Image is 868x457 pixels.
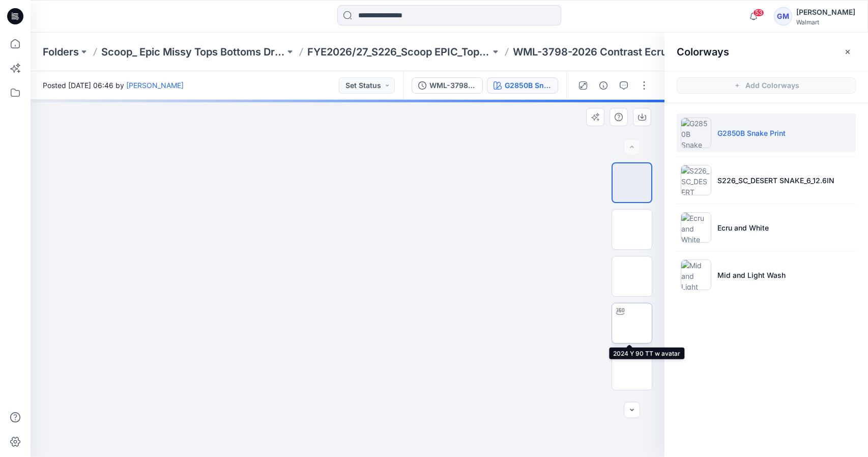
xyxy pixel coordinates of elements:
[681,165,711,195] img: S226_SC_DESERT SNAKE_6_12.6IN
[43,45,79,59] a: Folders
[681,212,711,243] img: Ecru and White
[43,80,184,91] span: Posted [DATE] 06:46 by
[487,77,558,94] button: G2850B Snake Print
[595,77,612,94] button: Details
[101,45,285,59] a: Scoop_ Epic Missy Tops Bottoms Dress
[717,222,769,233] p: Ecru and White
[717,175,834,186] p: S226_SC_DESERT SNAKE_6_12.6IN
[796,6,855,18] div: [PERSON_NAME]
[412,77,483,94] button: WML-3798-2026 Contrast Ecru Shorts_Full Colorway
[513,45,697,59] p: WML-3798-2026 Contrast Ecru Shorts
[677,46,729,58] h2: Colorways
[717,128,786,138] p: G2850B Snake Print
[307,45,491,59] a: FYE2026/27_S226_Scoop EPIC_Top & Bottom
[774,7,792,25] div: GM
[429,80,476,91] div: WML-3798-2026 Contrast Ecru Shorts_Full Colorway
[681,260,711,290] img: Mid and Light Wash
[753,9,764,17] span: 53
[717,270,786,280] p: Mid and Light Wash
[681,118,711,148] img: G2850B Snake Print
[796,18,855,26] div: Walmart
[126,81,184,90] a: [PERSON_NAME]
[505,80,552,91] div: G2850B Snake Print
